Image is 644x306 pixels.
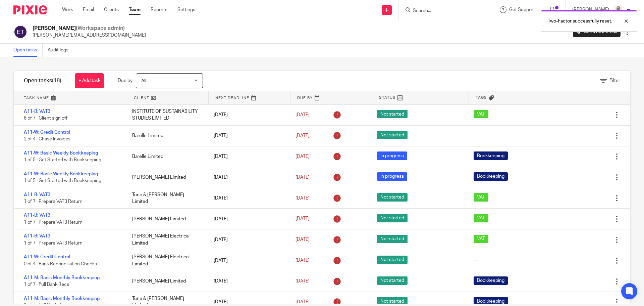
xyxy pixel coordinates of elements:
a: A11-W: Basic Weekly Bookkeeping [24,151,98,156]
span: Not started [377,276,408,285]
span: Bookkeeping [474,276,508,285]
a: A11-B: VAT3 [24,109,50,114]
h1: Open tasks [24,77,61,84]
span: Not started [377,256,408,264]
div: [DATE] [207,274,288,288]
div: Barelle Limited [125,129,207,142]
span: 0 of 4 · Bank Reconciliation Checks [24,262,97,266]
a: A11-B: VAT3 [24,234,50,238]
div: [PERSON_NAME] Limited [125,274,207,288]
span: [DATE] [296,154,310,159]
div: [DATE] [207,191,288,205]
span: Bookkeeping [474,172,508,181]
span: Tags [476,95,487,100]
a: Team [129,6,141,13]
h2: [PERSON_NAME] [33,25,146,32]
span: 1 of 5 · Get Started with Bookkeeping [24,158,101,162]
img: Mark%20LI%20profiler.png [612,5,623,15]
span: 2 of 4 · Chase Invoices [24,137,70,141]
a: Reports [151,6,167,13]
span: 6 of 7 · Client sign off [24,116,67,121]
div: [PERSON_NAME] Electrical Limited [125,229,207,250]
span: Not started [377,214,408,222]
span: [DATE] [296,113,310,117]
span: Status [379,95,396,100]
div: [DATE] [207,212,288,226]
span: 1 of 7 · Prepare VAT3 Return [24,199,83,204]
span: (18) [52,78,61,83]
a: A11-M: Basic Monthly Bookkeeping [24,275,100,280]
span: [DATE] [296,258,310,263]
span: [DATE] [296,300,310,304]
a: A11-M: Basic Monthly Bookkeeping [24,296,100,301]
div: INSTITUTE OF SUSTAINABILITY STUDIES LIMITED [125,105,207,125]
span: VAT [474,110,488,118]
span: [DATE] [296,196,310,201]
span: [DATE] [296,133,310,138]
div: [PERSON_NAME] Electrical Limited [125,250,207,271]
span: VAT [474,214,488,222]
a: Open tasks [13,44,43,57]
a: + Add task [75,73,104,88]
div: --- [474,132,479,139]
div: Barelle Limited [125,150,207,163]
div: [DATE] [207,233,288,247]
a: Work [62,6,73,13]
a: Settings [177,6,195,13]
span: In progress [377,151,407,160]
a: A11-B: VAT3 [24,192,50,197]
img: svg%3E [13,25,28,39]
p: Two-Factor successfully reset. [548,18,612,25]
p: Due by [118,77,132,84]
span: VAT [474,235,488,243]
div: Tune & [PERSON_NAME] Limited [125,188,207,209]
span: All [141,79,146,83]
div: [DATE] [207,129,288,142]
a: Clients [104,6,119,13]
span: Not started [377,193,408,202]
span: [DATE] [296,237,310,242]
div: [DATE] [207,150,288,163]
span: [DATE] [296,217,310,221]
span: Filter [609,78,620,83]
a: A11-W: Credit Control [24,255,70,259]
a: A11-W: Credit Control [24,130,70,135]
div: [PERSON_NAME] Limited [125,212,207,226]
span: [DATE] [296,175,310,180]
a: Audit logs [48,44,73,57]
span: In progress [377,172,407,181]
div: [DATE] [207,171,288,184]
span: 1 of 7 · Prepare VAT3 Return [24,241,83,246]
a: A11-W: Basic Weekly Bookkeeping [24,172,98,176]
span: [DATE] [296,279,310,283]
span: Not started [377,297,408,305]
a: Email [83,6,94,13]
span: Not started [377,110,408,118]
p: [PERSON_NAME][EMAIL_ADDRESS][DOMAIN_NAME] [33,32,146,39]
div: [PERSON_NAME] Limited [125,171,207,184]
div: [DATE] [207,254,288,267]
span: Not started [377,235,408,243]
span: 1 of 7 · Full Bank Recs [24,282,69,287]
span: Bookkeeping [474,297,508,305]
div: [DATE] [207,108,288,122]
span: VAT [474,193,488,202]
span: Bookkeeping [474,151,508,160]
a: A11-B: VAT3 [24,213,50,218]
span: 1 of 5 · Get Started with Bookkeeping [24,178,101,183]
span: Not started [377,131,408,139]
img: Pixie [13,5,47,14]
span: 1 of 7 · Prepare VAT3 Return [24,220,83,225]
div: --- [474,257,479,264]
span: (Workspace admin) [76,26,125,31]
